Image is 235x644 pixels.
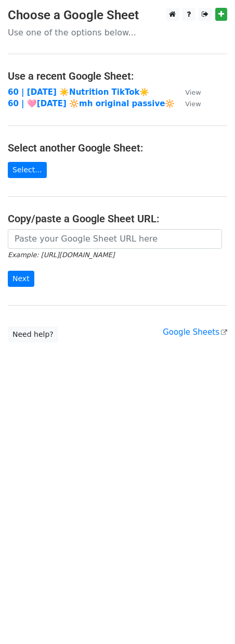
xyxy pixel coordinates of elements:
[8,8,227,23] h3: Choose a Google Sheet
[8,70,227,82] h4: Use a recent Google Sheet:
[8,87,149,97] a: 60 | [DATE] ☀️Nutrition TikTok☀️
[8,162,47,178] a: Select...
[8,326,58,343] a: Need help?
[8,142,227,154] h4: Select another Google Sheet:
[8,212,227,225] h4: Copy/paste a Google Sheet URL:
[163,327,227,337] a: Google Sheets
[175,87,201,97] a: View
[8,27,227,38] p: Use one of the options below...
[8,251,114,259] small: Example: [URL][DOMAIN_NAME]
[8,99,175,108] a: 60 | 🩷[DATE] 🔆mh original passive🔆
[185,89,201,96] small: View
[175,99,201,108] a: View
[185,100,201,108] small: View
[8,229,222,249] input: Paste your Google Sheet URL here
[8,271,34,287] input: Next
